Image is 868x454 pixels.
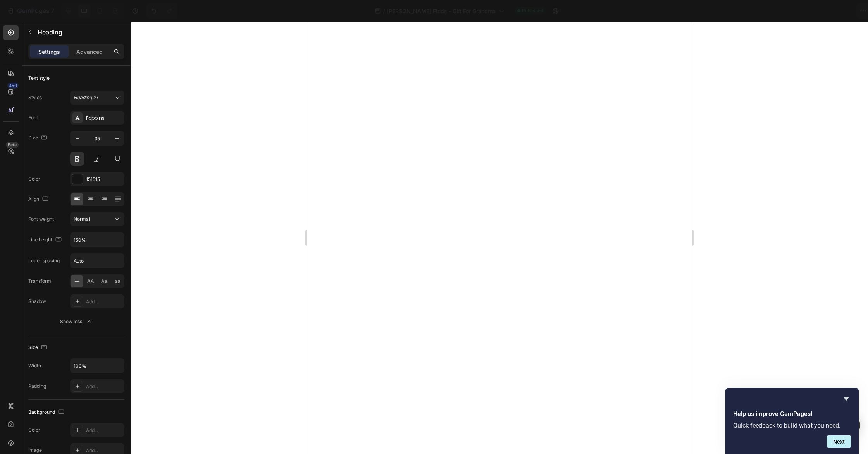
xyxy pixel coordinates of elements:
[28,342,49,353] div: Size
[28,75,50,82] div: Text style
[307,22,692,454] iframe: Design area
[74,216,90,222] span: Normal
[788,3,813,19] button: Save
[28,447,42,454] div: Image
[28,133,49,143] div: Size
[827,435,851,448] button: Next question
[71,233,124,247] input: Auto
[733,409,851,419] h2: Help us improve GemPages!
[794,8,807,14] span: Save
[28,114,38,121] div: Font
[816,3,849,19] button: Publish
[733,422,851,429] p: Quick feedback to build what you need.
[28,362,41,369] div: Width
[146,3,177,19] div: Undo/Redo
[28,278,51,285] div: Transform
[86,447,122,454] div: Add...
[28,383,46,390] div: Padding
[387,7,496,15] span: [PERSON_NAME] Finds - Gift For Grandma
[115,278,121,285] span: aa
[60,318,93,325] div: Show less
[28,194,50,205] div: Align
[6,142,19,148] div: Beta
[28,426,40,433] div: Color
[71,254,124,268] input: Auto
[383,7,385,15] span: /
[101,278,107,285] span: Aa
[51,6,54,15] p: 7
[7,83,19,89] div: 450
[38,28,121,37] p: Heading
[38,48,60,56] p: Settings
[28,407,66,418] div: Background
[3,3,58,19] button: 7
[823,7,842,15] div: Publish
[86,383,122,390] div: Add...
[86,176,122,183] div: 151515
[842,394,851,403] button: Hide survey
[87,278,94,285] span: AA
[522,7,543,14] span: Published
[28,94,42,101] div: Styles
[28,175,40,182] div: Color
[70,91,124,105] button: Heading 2*
[28,216,54,223] div: Font weight
[86,298,122,305] div: Add...
[28,235,63,245] div: Line height
[86,427,122,434] div: Add...
[76,48,103,56] p: Advanced
[86,115,122,122] div: Poppins
[28,315,124,328] button: Show less
[70,212,124,226] button: Normal
[71,359,124,373] input: Auto
[733,394,851,448] div: Help us improve GemPages!
[28,298,46,305] div: Shadow
[28,257,60,264] div: Letter spacing
[74,94,99,101] span: Heading 2*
